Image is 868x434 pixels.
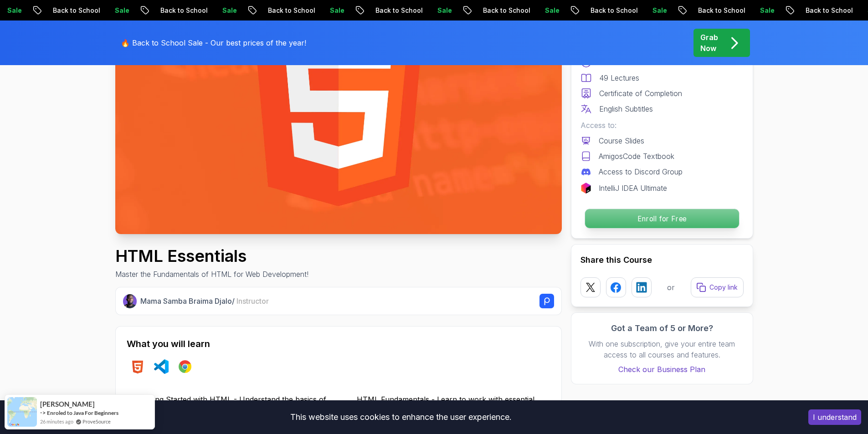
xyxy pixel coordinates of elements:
[580,338,744,360] p: With one subscription, give your entire team access to all courses and features.
[599,151,674,162] p: AmigosCode Textbook
[580,364,744,375] a: Check our Business Plan
[7,397,37,427] img: provesource social proof notification image
[700,32,718,54] p: Grab Now
[580,183,591,194] img: jetbrains logo
[236,296,269,306] span: Instructor
[40,400,95,408] span: [PERSON_NAME]
[472,6,534,15] p: Back to School
[599,72,639,83] p: 49 Lectures
[599,166,683,177] p: Access to Discord Group
[599,88,682,99] p: Certificate of Completion
[40,418,73,425] span: 26 minutes ago
[104,6,133,15] p: Sale
[642,6,671,15] p: Sale
[808,409,861,425] button: Accept cookies
[123,294,137,308] img: Nelson Djalo
[580,322,744,335] h3: Got a Team of 5 or More?
[599,103,653,114] p: English Subtitles
[749,6,778,15] p: Sale
[709,283,738,292] p: Copy link
[211,6,241,15] p: Sale
[121,37,306,48] p: 🔥 Back to School Sale - Our best prices of the year!
[154,359,169,374] img: vscode logo
[599,135,644,146] p: Course Slides
[47,409,118,417] a: Enroled to Java For Beginners
[115,269,308,280] p: Master the Fundamentals of HTML for Web Development!
[580,120,744,131] p: Access to:
[127,337,550,350] h2: What you will learn
[140,296,269,306] p: Mama Samba Braima Djalo /
[667,282,675,293] p: or
[139,394,333,427] p: Getting Started with HTML - Understand the basics of HTML, its structure, and how to use tools li...
[365,6,426,15] p: Back to School
[42,6,104,15] p: Back to School
[319,6,348,15] p: Sale
[426,6,456,15] p: Sale
[130,359,145,374] img: html logo
[580,254,744,266] h2: Share this Course
[149,6,211,15] p: Back to School
[40,409,46,416] span: ->
[178,359,192,374] img: chrome logo
[687,6,749,15] p: Back to School
[580,6,642,15] p: Back to School
[115,247,308,265] h1: HTML Essentials
[357,394,550,427] p: HTML Fundamentals - Learn to work with essential elements like headings, paragraphs, lists, table...
[599,183,667,194] p: IntelliJ IDEA Ultimate
[691,277,744,297] button: Copy link
[795,6,857,15] p: Back to School
[257,6,319,15] p: Back to School
[82,418,111,425] a: ProveSource
[7,407,795,427] div: This website uses cookies to enhance the user experience.
[534,6,563,15] p: Sale
[584,209,739,229] button: Enroll for Free
[585,209,739,228] p: Enroll for Free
